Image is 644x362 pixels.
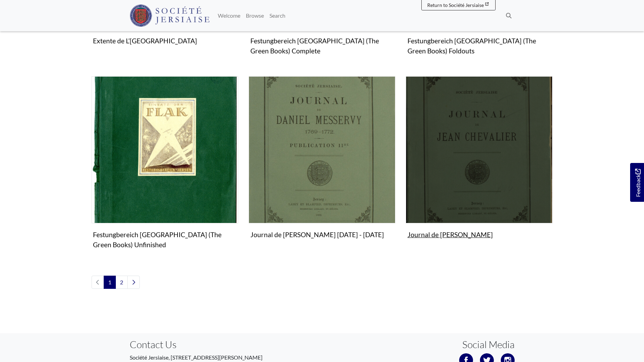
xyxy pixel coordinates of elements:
img: Société Jersiaise [130,5,210,27]
a: Search [267,9,288,23]
img: Journal de Daniel Messervy 1769 - 1772 [249,76,395,223]
img: Journal de Jean Chevalier [406,76,552,223]
a: Société Jersiaise logo [130,3,210,28]
a: Journal de Jean Chevalier Journal de [PERSON_NAME] [406,76,552,241]
p: Société Jersiaise, [STREET_ADDRESS][PERSON_NAME] [130,353,317,362]
a: Goto page 2 [115,276,128,289]
nav: pagination [92,276,553,289]
h3: Contact Us [130,339,317,351]
a: Journal de Daniel Messervy 1769 - 1772 Journal de [PERSON_NAME] [DATE] - [DATE] [249,76,395,241]
div: Subcollection [243,76,401,262]
a: Next page [127,276,140,289]
a: Festungbereich Jersey (The Green Books) Unfinished Festungbereich [GEOGRAPHIC_DATA] (The Green Bo... [92,76,238,251]
span: Feedback [634,169,642,197]
div: Subcollection [86,76,243,262]
li: Previous page [92,276,104,289]
span: Return to Société Jersiaise [427,2,484,8]
a: Would you like to provide feedback? [630,163,644,202]
span: Goto page 1 [104,276,116,289]
a: Welcome [215,9,243,23]
div: Subcollection [401,76,558,262]
img: Festungbereich Jersey (The Green Books) Unfinished [92,76,238,223]
a: Browse [243,9,267,23]
h3: Social Media [462,339,515,351]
